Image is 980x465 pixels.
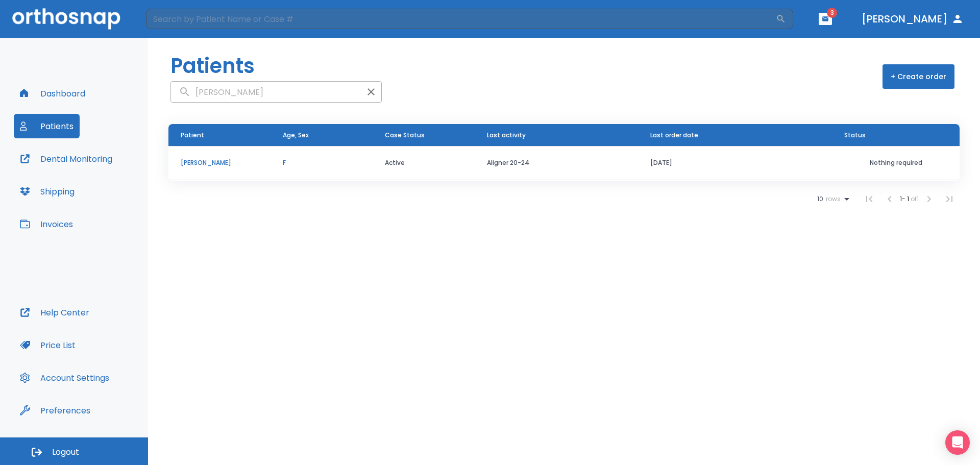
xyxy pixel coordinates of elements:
[14,81,91,106] button: Dashboard
[14,333,82,357] button: Price List
[181,131,204,140] span: Patient
[900,194,911,203] span: 1 - 1
[945,430,970,455] div: Open Intercom Messenger
[146,9,776,29] input: Search by Patient Name or Case #
[14,398,96,423] button: Preferences
[14,114,80,138] button: Patients
[475,146,638,180] td: Aligner 20-24
[14,146,118,171] button: Dental Monitoring
[14,212,79,236] button: Invoices
[638,146,832,180] td: [DATE]
[385,131,425,140] span: Case Status
[52,447,79,458] span: Logout
[827,8,837,18] span: 3
[650,131,698,140] span: Last order date
[857,10,968,28] button: [PERSON_NAME]
[844,131,866,140] span: Status
[171,82,361,102] input: search
[883,64,954,89] button: + Create order
[817,195,823,203] span: 10
[14,179,81,204] button: Shipping
[283,158,360,167] p: F
[911,194,919,203] span: of 1
[12,8,120,29] img: Orthosnap
[283,131,309,140] span: Age, Sex
[181,158,258,167] p: [PERSON_NAME]
[14,365,115,390] button: Account Settings
[373,146,475,180] td: Active
[844,158,947,167] p: Nothing required
[487,131,526,140] span: Last activity
[823,195,841,203] span: rows
[170,51,255,81] h1: Patients
[14,300,95,325] button: Help Center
